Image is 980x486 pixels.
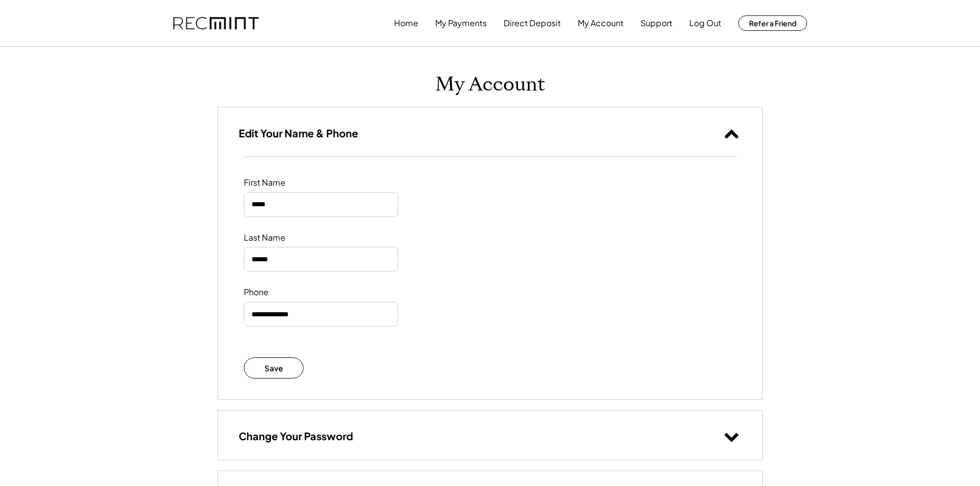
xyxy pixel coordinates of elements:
img: recmint-logotype%403x.png [173,17,259,30]
div: Last Name [244,232,347,243]
button: My Payments [435,13,487,33]
button: Log Out [689,13,721,33]
button: Refer a Friend [738,15,807,31]
h3: Change Your Password [239,429,353,443]
div: Phone [244,287,347,298]
button: My Account [578,13,623,33]
button: Save [244,357,304,379]
h3: Edit Your Name & Phone [239,127,358,140]
button: Support [640,13,672,33]
button: Direct Deposit [504,13,561,33]
button: Home [394,13,418,33]
div: First Name [244,177,347,188]
h1: My Account [435,73,545,97]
